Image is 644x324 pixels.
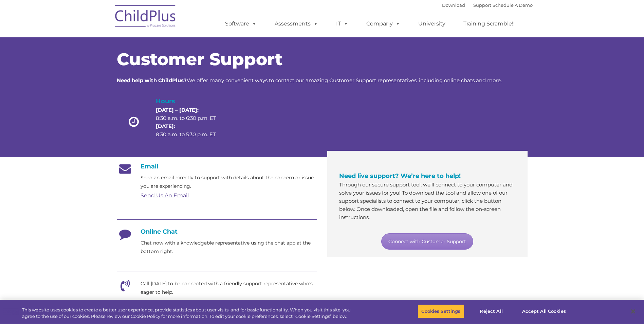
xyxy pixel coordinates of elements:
[518,304,570,319] button: Accept All Cookies
[470,304,513,319] button: Reject All
[141,280,317,296] p: Call [DATE] to be connected with a friendly support representative who's eager to help.
[117,77,502,84] span: We offer many convenient ways to contact our amazing Customer Support representatives, including ...
[117,228,317,235] h4: Online Chat
[457,17,521,31] a: Training Scramble!!
[156,96,228,106] h4: Hours
[156,107,199,113] strong: [DATE] – [DATE]:
[360,17,407,31] a: Company
[22,307,354,320] div: This website uses cookies to create a better user experience, provide statistics about user visit...
[112,0,180,34] img: ChildPlus by Procare Solutions
[156,123,175,129] strong: [DATE]:
[117,49,282,70] span: Customer Support
[117,77,187,84] strong: Need help with ChildPlus?
[442,2,533,8] font: |
[268,17,325,31] a: Assessments
[141,192,189,199] a: Send Us An Email
[329,17,355,31] a: IT
[339,181,516,221] p: Through our secure support tool, we’ll connect to your computer and solve your issues for you! To...
[218,17,263,31] a: Software
[156,106,228,139] p: 8:30 a.m. to 6:30 p.m. ET 8:30 a.m. to 5:30 p.m. ET
[339,172,461,180] span: Need live support? We’re here to help!
[141,174,317,191] p: Send an email directly to support with details about the concern or issue you are experiencing.
[117,163,317,170] h4: Email
[473,2,491,8] a: Support
[381,233,473,250] a: Connect with Customer Support
[141,239,317,256] p: Chat now with a knowledgable representative using the chat app at the bottom right.
[418,304,464,319] button: Cookies Settings
[442,2,465,8] a: Download
[493,2,533,8] a: Schedule A Demo
[411,17,452,31] a: University
[626,304,641,319] button: Close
